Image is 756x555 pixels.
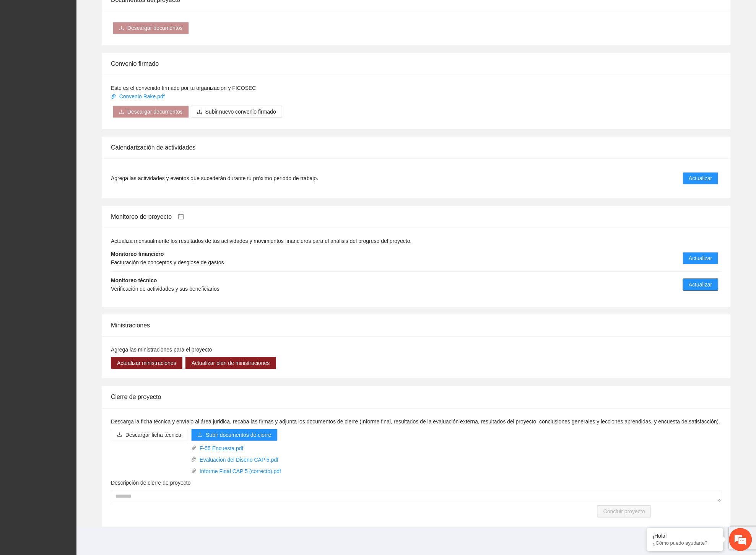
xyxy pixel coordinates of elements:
[111,174,318,182] span: Agrega las actividades y eventos que sucederán durante tu próximo periodo de trabajo.
[185,357,276,369] button: Actualizar plan de ministraciones
[653,533,718,539] div: ¡Hola!
[125,4,144,22] div: Minimizar ventana de chat en vivo
[192,359,270,367] span: Actualizar plan de ministraciones
[191,468,197,474] span: paper-clip
[185,360,276,366] a: Actualizar plan de ministraciones
[191,457,197,462] span: paper-clip
[119,25,124,31] span: download
[111,259,224,265] span: Facturación de conceptos y desglose de gastos
[113,106,189,118] button: downloadDescargar documentos
[111,94,116,99] span: paper-clip
[113,22,189,34] button: downloadDescargar documentos
[683,252,719,264] button: Actualizar
[127,107,183,116] span: Descargar documentos
[127,24,183,32] span: Descargar documentos
[191,445,197,451] span: paper-clip
[689,174,712,182] span: Actualizar
[689,280,712,289] span: Actualizar
[111,479,191,487] label: Descripción de cierre de proyecto
[197,467,284,475] a: Informe Final CAP 5 (correcto).pdf
[683,172,719,184] button: Actualizar
[111,206,722,228] div: Monitoreo de proyecto
[111,53,722,75] div: Convenio firmado
[40,39,128,49] div: Chatee con nosotros ahora
[4,209,146,236] textarea: Escriba su mensaje y pulse “Intro”
[178,213,184,220] span: calendar
[111,93,166,99] a: Convenio Rake.pdf
[111,347,212,353] span: Agrega las ministraciones para el proyecto
[111,360,182,366] a: Actualizar ministraciones
[683,278,719,291] button: Actualizar
[111,357,182,369] button: Actualizar ministraciones
[119,109,124,115] span: download
[191,429,277,441] button: uploadSubir documentos de cierre
[111,238,412,244] span: Actualiza mensualmente los resultados de tus actividades y movimientos financieros para el anális...
[653,540,718,546] p: ¿Cómo puedo ayudarte?
[111,432,187,438] a: downloadDescargar ficha técnica
[125,431,181,439] span: Descargar ficha técnica
[111,85,256,91] span: Este es el convenido firmado por tu organización y FICOSEC
[172,213,184,220] a: calendar
[597,505,651,518] button: Concluir proyecto
[111,251,164,257] strong: Monitoreo financiero
[117,359,176,367] span: Actualizar ministraciones
[191,432,277,438] span: uploadSubir documentos de cierre
[111,137,722,158] div: Calendarización de actividades
[191,106,282,118] button: uploadSubir nuevo convenio firmado
[111,286,219,292] span: Verificación de actividades y sus beneficiarios
[44,102,106,179] span: Estamos en línea.
[191,109,282,115] span: uploadSubir nuevo convenio firmado
[111,386,722,408] div: Cierre de proyecto
[111,490,722,502] textarea: Descripción de cierre de proyecto
[111,314,722,336] div: Ministraciones
[111,277,157,283] strong: Monitoreo técnico
[205,107,276,116] span: Subir nuevo convenio firmado
[197,109,202,115] span: upload
[197,456,284,464] a: Evaluacion del Diseno CAP 5.pdf
[111,418,720,425] span: Descarga la ficha técnica y envíalo al área juridica, recaba las firmas y adjunta los documentos ...
[197,444,284,452] a: F-55 Encuesta.pdf
[111,429,187,441] button: downloadDescargar ficha técnica
[117,432,122,438] span: download
[689,254,712,262] span: Actualizar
